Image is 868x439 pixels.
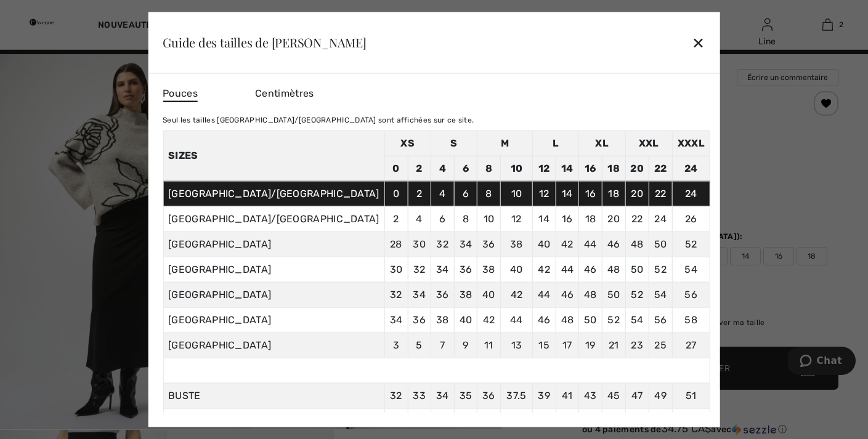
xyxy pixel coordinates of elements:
[625,307,649,332] td: 54
[163,282,385,307] td: [GEOGRAPHIC_DATA]
[477,232,501,257] td: 36
[556,332,579,358] td: 17
[384,332,408,358] td: 3
[408,282,431,307] td: 34
[672,131,710,156] td: XXXL
[454,206,477,232] td: 8
[532,232,556,257] td: 40
[649,156,672,181] td: 22
[649,206,672,232] td: 24
[163,181,385,206] td: [GEOGRAPHIC_DATA]/[GEOGRAPHIC_DATA]
[163,332,385,358] td: [GEOGRAPHIC_DATA]
[431,307,454,332] td: 38
[532,131,578,156] td: L
[500,307,532,332] td: 44
[163,408,385,433] td: TAILLE
[532,156,556,181] td: 12
[602,232,625,257] td: 46
[477,131,533,156] td: M
[384,307,408,332] td: 34
[602,332,625,358] td: 21
[556,307,579,332] td: 48
[477,282,501,307] td: 40
[431,131,477,156] td: S
[532,307,556,332] td: 46
[477,332,501,358] td: 11
[602,206,625,232] td: 20
[477,181,501,206] td: 8
[454,181,477,206] td: 6
[477,206,501,232] td: 10
[631,389,643,401] span: 47
[436,389,449,401] span: 34
[584,389,597,401] span: 43
[390,389,402,401] span: 32
[672,232,710,257] td: 52
[538,389,550,401] span: 39
[625,232,649,257] td: 48
[532,332,556,358] td: 15
[602,181,625,206] td: 18
[556,156,579,181] td: 14
[384,282,408,307] td: 32
[454,332,477,358] td: 9
[579,232,602,257] td: 44
[431,156,454,181] td: 4
[500,156,532,181] td: 10
[29,9,54,20] span: Chat
[579,206,602,232] td: 18
[413,389,426,401] span: 33
[654,389,667,401] span: 49
[431,257,454,282] td: 34
[500,232,532,257] td: 38
[672,307,710,332] td: 58
[477,307,501,332] td: 42
[625,131,672,156] td: XXL
[384,206,408,232] td: 2
[163,232,385,257] td: [GEOGRAPHIC_DATA]
[602,156,625,181] td: 18
[408,307,431,332] td: 36
[384,232,408,257] td: 28
[556,282,579,307] td: 46
[625,257,649,282] td: 50
[579,307,602,332] td: 50
[607,389,620,401] span: 45
[500,282,532,307] td: 42
[562,389,573,401] span: 41
[532,282,556,307] td: 44
[579,257,602,282] td: 46
[477,156,501,181] td: 8
[692,30,705,55] div: ✕
[602,282,625,307] td: 50
[672,332,710,358] td: 27
[163,257,385,282] td: [GEOGRAPHIC_DATA]
[431,282,454,307] td: 36
[431,332,454,358] td: 7
[163,114,710,125] div: Seul les tailles [GEOGRAPHIC_DATA]/[GEOGRAPHIC_DATA] sont affichées sur ce site.
[672,257,710,282] td: 54
[163,307,385,332] td: [GEOGRAPHIC_DATA]
[163,36,367,49] div: Guide des tailles de [PERSON_NAME]
[532,257,556,282] td: 42
[500,181,532,206] td: 10
[625,206,649,232] td: 22
[625,332,649,358] td: 23
[500,332,532,358] td: 13
[579,156,602,181] td: 16
[556,257,579,282] td: 44
[255,87,314,99] span: Centimètres
[579,332,602,358] td: 19
[163,86,198,102] span: Pouces
[431,206,454,232] td: 6
[384,131,431,156] td: XS
[408,206,431,232] td: 4
[672,181,710,206] td: 24
[408,156,431,181] td: 2
[384,156,408,181] td: 0
[408,332,431,358] td: 5
[649,232,672,257] td: 50
[672,206,710,232] td: 26
[431,232,454,257] td: 32
[163,206,385,232] td: [GEOGRAPHIC_DATA]/[GEOGRAPHIC_DATA]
